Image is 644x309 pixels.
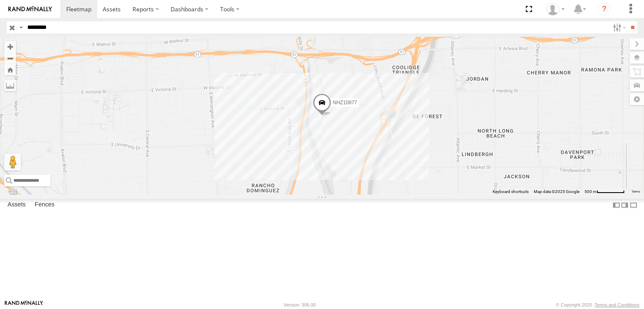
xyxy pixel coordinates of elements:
button: Map Scale: 500 m per 63 pixels [582,189,627,195]
span: NHZ10877 [333,100,357,106]
button: Zoom in [4,41,16,52]
a: Terms (opens in new tab) [631,190,640,193]
label: Hide Summary Table [629,199,638,211]
label: Map Settings [630,93,644,105]
a: Visit our Website [5,301,43,309]
label: Dock Summary Table to the Left [612,199,621,211]
i: ? [597,3,611,16]
div: Version: 306.00 [284,302,316,307]
label: Assets [3,199,30,211]
button: Keyboard shortcuts [493,189,529,195]
button: Zoom out [4,52,16,64]
img: rand-logo.svg [8,6,52,12]
label: Fences [31,199,59,211]
button: Zoom Home [4,64,16,75]
span: 500 m [584,189,597,194]
label: Measure [4,80,16,91]
label: Dock Summary Table to the Right [621,199,629,211]
span: Map data ©2025 Google [534,189,579,194]
button: Drag Pegman onto the map to open Street View [4,154,21,170]
label: Search Query [18,21,24,33]
a: Terms and Conditions [595,302,639,307]
label: Search Filter Options [610,21,628,33]
div: Zulema McIntosch [543,3,568,15]
div: © Copyright 2025 - [556,302,639,307]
